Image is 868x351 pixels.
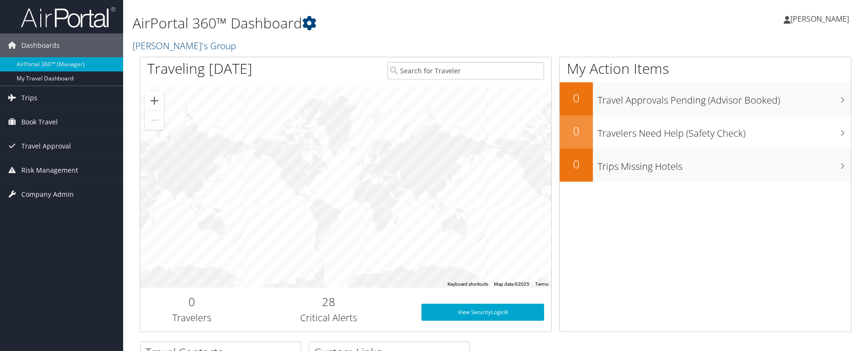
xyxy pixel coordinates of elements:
[560,115,851,149] a: 0Travelers Need Help (Safety Check)
[21,183,74,206] span: Company Admin
[421,304,544,321] a: View SecurityLogic®
[145,91,164,110] button: Zoom in
[560,59,851,79] h1: My Action Items
[494,281,529,287] span: Map data ©2025
[147,311,236,325] h3: Travelers
[250,311,407,325] h3: Critical Alerts
[560,82,851,115] a: 0Travel Approvals Pending (Advisor Booked)
[133,39,238,52] a: [PERSON_NAME]'s Group
[447,281,488,288] button: Keyboard shortcuts
[560,156,593,172] h2: 0
[21,86,37,110] span: Trips
[147,59,252,79] h1: Traveling [DATE]
[133,13,617,33] h1: AirPortal 360™ Dashboard
[21,34,60,57] span: Dashboards
[560,123,593,139] h2: 0
[598,89,851,107] h3: Travel Approvals Pending (Advisor Booked)
[21,110,58,134] span: Book Travel
[598,122,851,140] h3: Travelers Need Help (Safety Check)
[143,275,174,288] a: Open this area in Google Maps (opens a new window)
[598,155,851,173] h3: Trips Missing Hotels
[250,294,407,310] h2: 28
[145,111,164,130] button: Zoom out
[560,149,851,182] a: 0Trips Missing Hotels
[147,294,236,310] h2: 0
[21,134,71,158] span: Travel Approval
[21,158,78,182] span: Risk Management
[387,62,545,79] input: Search for Traveler
[784,5,859,33] a: [PERSON_NAME]
[535,281,548,287] a: Terms (opens in new tab)
[560,90,593,106] h2: 0
[21,6,116,28] img: airportal-logo.png
[790,14,849,24] span: [PERSON_NAME]
[143,275,174,288] img: Google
